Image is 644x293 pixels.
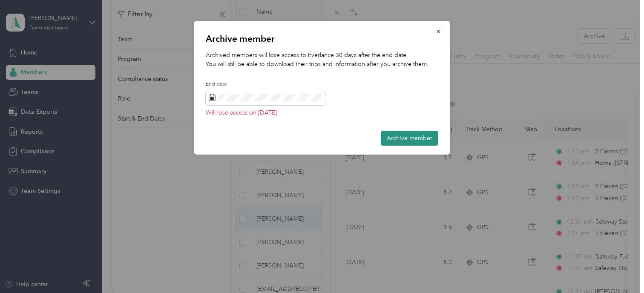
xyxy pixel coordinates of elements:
p: You will still be able to download their trips and information after you archive them. [206,60,438,69]
p: Will lose access on [DATE] [206,110,325,116]
p: Archive member [206,33,438,45]
button: Archive member [381,131,438,146]
p: Archived members will lose access to Everlance 30 days after the end date. [206,51,438,60]
label: End date [206,80,325,88]
iframe: Everlance-gr Chat Button Frame [596,245,644,293]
